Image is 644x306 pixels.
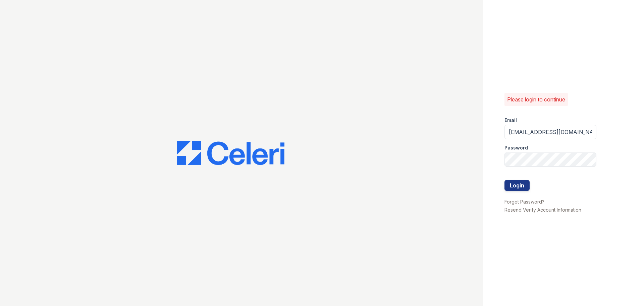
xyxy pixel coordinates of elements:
a: Resend Verify Account Information [504,207,581,213]
label: Password [504,144,528,151]
p: Please login to continue [507,95,565,103]
button: Login [504,180,530,191]
img: CE_Logo_Blue-a8612792a0a2168367f1c8372b55b34899dd931a85d93a1a3d3e32e68fde9ad4.png [177,141,284,165]
label: Email [504,117,517,124]
a: Forgot Password? [504,199,544,205]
